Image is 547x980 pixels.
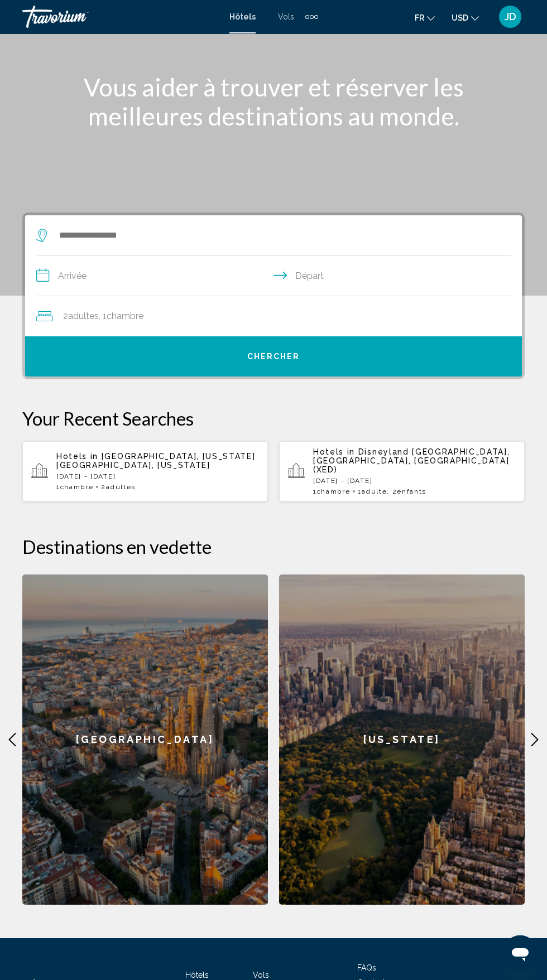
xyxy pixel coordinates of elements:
button: User Menu [496,5,525,28]
span: Disneyland [GEOGRAPHIC_DATA], [GEOGRAPHIC_DATA], [GEOGRAPHIC_DATA] (XED) [313,447,510,474]
a: Travorium [22,6,218,28]
span: Enfants [397,487,426,495]
span: Chercher [247,353,300,361]
button: Hotels in [GEOGRAPHIC_DATA], [US_STATE][GEOGRAPHIC_DATA], [US_STATE][DATE] - [DATE]1Chambre2Adultes [22,441,268,502]
span: 1 [56,483,93,491]
a: Vols [253,971,269,979]
h1: Vous aider à trouver et réserver les meilleures destinations au monde. [64,73,483,131]
span: USD [452,13,468,22]
button: Change currency [452,9,479,26]
a: [US_STATE] [279,575,525,905]
p: Your Recent Searches [22,407,525,429]
a: Hôtels [185,971,209,979]
button: Travelers: 2 adults, 0 children [25,296,522,336]
span: , 2 [387,487,426,495]
span: Adulte [362,487,387,495]
button: Change language [415,9,435,26]
span: fr [415,13,424,22]
span: Chambre [60,483,94,491]
p: [DATE] - [DATE] [56,472,259,480]
a: Hôtels [229,12,256,21]
span: 1 [358,487,387,495]
span: Chambre [317,487,351,495]
span: [GEOGRAPHIC_DATA], [US_STATE][GEOGRAPHIC_DATA], [US_STATE] [56,452,256,470]
a: [GEOGRAPHIC_DATA] [22,575,268,905]
a: FAQs [357,963,376,972]
h2: Destinations en vedette [22,535,525,558]
span: Hotels in [313,447,355,456]
span: JD [505,11,516,22]
button: Extra navigation items [305,8,318,26]
span: Chambre [107,311,143,321]
button: Check in and out dates [36,256,511,296]
button: Chercher [25,336,522,376]
span: Adultes [106,483,136,491]
span: 2 [63,308,99,324]
div: Search widget [25,215,522,376]
span: 1 [313,487,350,495]
span: Adultes [68,311,99,321]
span: Hotels in [56,452,98,461]
p: [DATE] - [DATE] [313,477,516,485]
a: Vols [278,12,294,21]
span: , 1 [99,308,143,324]
button: Hotels in Disneyland [GEOGRAPHIC_DATA], [GEOGRAPHIC_DATA], [GEOGRAPHIC_DATA] (XED)[DATE] - [DATE]... [279,441,525,502]
span: 2 [101,483,135,491]
iframe: Bouton de lancement de la fenêtre de messagerie [502,935,538,971]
